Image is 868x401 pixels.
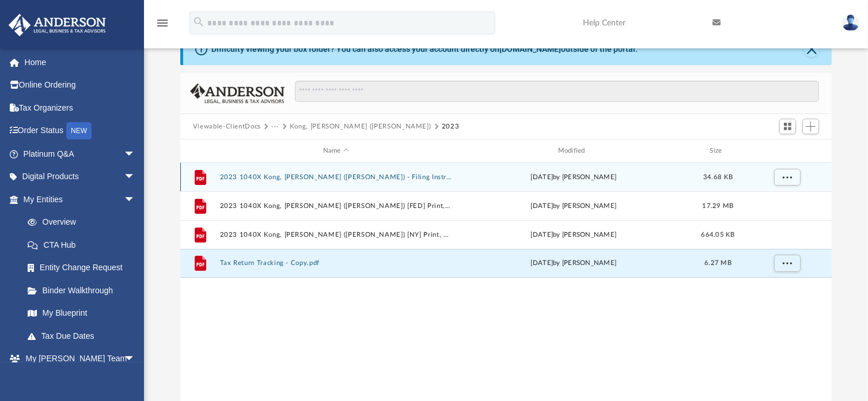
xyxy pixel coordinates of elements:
[8,188,153,211] a: My Entitiesarrow_drop_down
[219,259,452,267] button: Tax Return Tracking - Copy.pdf
[192,16,205,28] i: search
[5,14,109,36] img: Anderson Advisors Platinum Portal
[8,74,153,97] a: Online Ordering
[701,232,734,238] span: 664.05 KB
[774,169,800,186] button: More options
[16,211,153,234] a: Overview
[16,324,153,347] a: Tax Due Dates
[290,122,431,132] button: Kong, [PERSON_NAME] ([PERSON_NAME])
[779,119,797,135] button: Switch to Grid View
[219,146,452,156] div: Name
[124,142,147,166] span: arrow_drop_down
[219,173,452,181] button: 2023 1040X Kong, [PERSON_NAME] ([PERSON_NAME]) - Filing Instructions.pdf
[124,347,147,371] span: arrow_drop_down
[499,44,561,54] a: [DOMAIN_NAME]
[156,22,169,30] a: menu
[16,233,153,256] a: CTA Hub
[703,174,733,180] span: 34.68 KB
[219,202,452,210] button: 2023 1040X Kong, [PERSON_NAME] ([PERSON_NAME]) [FED] Print, Sign, Mail.pdf
[442,122,460,132] button: 2023
[185,146,214,156] div: id
[702,203,733,209] span: 17.29 MB
[8,165,153,188] a: Digital Productsarrow_drop_down
[457,146,689,156] div: Modified
[66,122,92,139] div: NEW
[124,165,147,189] span: arrow_drop_down
[842,14,859,31] img: User Pic
[695,146,741,156] div: Size
[8,142,153,165] a: Platinum Q&Aarrow_drop_down
[802,119,820,135] button: Add
[16,256,153,279] a: Entity Change Request
[211,43,638,55] div: Difficulty viewing your box folder? You can also access your account directly on outside of the p...
[124,188,147,211] span: arrow_drop_down
[8,96,153,119] a: Tax Organizers
[8,51,153,74] a: Home
[219,231,452,239] button: 2023 1040X Kong, [PERSON_NAME] ([PERSON_NAME]) [NY] Print, Sign, Mail.pdf
[193,122,261,132] button: Viewable-ClientDocs
[746,146,827,156] div: id
[16,279,153,302] a: Binder Walkthrough
[457,258,690,268] div: [DATE] by [PERSON_NAME]
[704,260,731,266] span: 6.27 MB
[295,81,820,103] input: Search files and folders
[803,41,820,57] button: Close
[457,230,690,240] div: [DATE] by [PERSON_NAME]
[16,302,147,325] a: My Blueprint
[457,172,690,183] div: [DATE] by [PERSON_NAME]
[271,122,279,132] button: ···
[8,119,153,143] a: Order StatusNEW
[457,201,690,211] div: [DATE] by [PERSON_NAME]
[180,162,832,401] div: grid
[156,16,169,30] i: menu
[774,255,800,272] button: More options
[8,347,147,370] a: My [PERSON_NAME] Teamarrow_drop_down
